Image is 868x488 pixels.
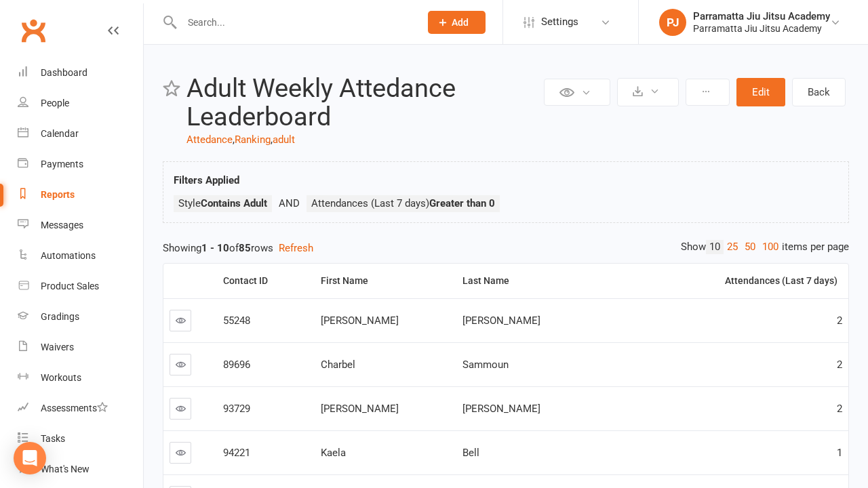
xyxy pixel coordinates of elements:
a: Product Sales [18,271,143,302]
a: Payments [18,149,143,180]
a: What's New [18,454,143,485]
a: Ranking [235,134,271,146]
h2: Adult Weekly Attedance Leaderboard [186,75,540,131]
div: People [41,98,69,108]
span: 55248 [223,314,250,327]
strong: 1 - 10 [201,242,229,254]
div: Show items per page [681,240,849,254]
div: Last Name [462,276,633,286]
a: People [18,88,143,119]
span: 94221 [223,447,250,459]
a: Dashboard [18,58,143,88]
span: Style [178,197,267,209]
span: , [271,134,273,146]
span: 2 [837,314,842,327]
div: Calendar [41,128,79,139]
span: [PERSON_NAME] [321,314,399,327]
div: Showing of rows [163,240,849,256]
div: Waivers [41,342,74,352]
a: 100 [759,240,782,254]
div: What's New [41,464,90,474]
a: Back [792,78,846,106]
a: 25 [724,240,741,254]
div: PJ [659,9,686,36]
a: Gradings [18,302,143,332]
span: 2 [837,359,842,371]
div: Automations [41,250,96,261]
a: Workouts [18,363,143,393]
input: Search... [178,13,410,32]
a: adult [273,134,295,146]
div: Payments [41,159,83,169]
a: Automations [18,241,143,271]
div: Product Sales [41,281,99,291]
div: Attendances (Last 7 days) [650,276,837,286]
a: Tasks [18,424,143,454]
span: [PERSON_NAME] [321,403,399,415]
div: Reports [41,189,75,200]
a: 50 [741,240,759,254]
span: Charbel [321,359,355,371]
div: Dashboard [41,67,87,78]
a: Messages [18,210,143,241]
a: Attedance [186,134,233,146]
button: Edit [736,78,785,106]
a: 10 [706,240,724,254]
strong: Filters Applied [174,174,239,186]
div: First Name [321,276,446,286]
span: 89696 [223,359,250,371]
button: Refresh [279,240,313,256]
div: Parramatta Jiu Jitsu Academy [693,10,830,22]
a: Calendar [18,119,143,149]
span: Attendances (Last 7 days) [311,197,495,209]
strong: Greater than 0 [429,197,495,209]
span: Bell [462,447,479,459]
span: Sammoun [462,359,509,371]
button: Add [428,11,486,34]
div: Messages [41,220,83,230]
span: [PERSON_NAME] [462,314,540,327]
span: Add [452,17,469,28]
span: 2 [837,403,842,415]
strong: 85 [239,242,251,254]
a: Reports [18,180,143,210]
span: Kaela [321,447,346,459]
div: Assessments [41,403,108,413]
span: 93729 [223,403,250,415]
span: [PERSON_NAME] [462,403,540,415]
div: Contact ID [223,276,304,286]
div: Open Intercom Messenger [14,442,46,474]
span: Settings [541,7,578,37]
a: Clubworx [16,14,50,47]
div: Tasks [41,433,65,444]
a: Waivers [18,332,143,363]
div: Workouts [41,372,81,383]
div: Gradings [41,311,79,322]
div: Parramatta Jiu Jitsu Academy [693,22,830,35]
span: , [233,134,235,146]
strong: Contains Adult [201,197,267,209]
span: 1 [837,447,842,459]
a: Assessments [18,393,143,424]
